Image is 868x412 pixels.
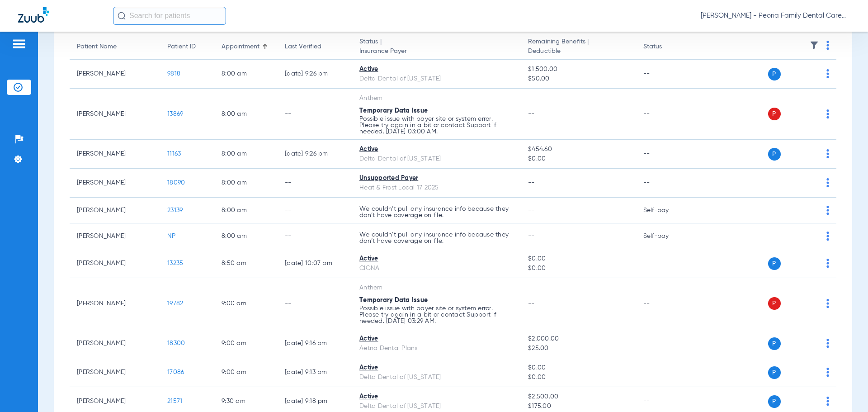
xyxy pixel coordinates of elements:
div: Active [359,145,514,154]
span: 13235 [167,260,183,266]
td: [PERSON_NAME] [70,89,160,140]
span: 18300 [167,340,185,346]
td: -- [636,358,697,387]
td: 8:00 AM [214,89,278,140]
img: filter.svg [810,41,819,50]
td: -- [278,278,352,329]
img: group-dot-blue.svg [826,368,829,377]
td: 9:00 AM [214,329,278,358]
span: Deductible [528,47,628,56]
td: -- [636,89,697,140]
span: 21571 [167,398,182,404]
span: P [768,108,781,120]
span: $25.00 [528,344,628,353]
td: [PERSON_NAME] [70,329,160,358]
img: group-dot-blue.svg [826,397,829,406]
td: -- [636,249,697,278]
span: P [768,366,781,379]
span: -- [528,300,535,307]
td: -- [636,278,697,329]
td: [DATE] 9:26 PM [278,140,352,169]
td: -- [278,198,352,223]
td: -- [636,329,697,358]
span: $0.00 [528,264,628,273]
span: 9818 [167,71,180,77]
img: group-dot-blue.svg [826,206,829,215]
td: [DATE] 9:13 PM [278,358,352,387]
span: $50.00 [528,74,628,84]
div: Delta Dental of [US_STATE] [359,373,514,382]
div: Active [359,363,514,373]
td: [DATE] 9:26 PM [278,60,352,89]
img: group-dot-blue.svg [826,178,829,187]
td: [PERSON_NAME] [70,358,160,387]
td: [DATE] 9:16 PM [278,329,352,358]
span: [PERSON_NAME] - Peoria Family Dental Care [701,11,850,20]
span: NP [167,233,176,239]
td: 8:00 AM [214,60,278,89]
span: P [768,68,781,81]
td: 8:00 AM [214,169,278,198]
span: 23139 [167,207,183,213]
span: $2,000.00 [528,334,628,344]
img: group-dot-blue.svg [826,259,829,268]
img: group-dot-blue.svg [826,109,829,118]
td: 8:50 AM [214,249,278,278]
td: 9:00 AM [214,358,278,387]
span: $0.00 [528,363,628,373]
span: 18090 [167,180,185,186]
span: $0.00 [528,373,628,382]
div: CIGNA [359,264,514,273]
div: Active [359,334,514,344]
span: P [768,297,781,310]
div: Last Verified [285,42,321,52]
td: 9:00 AM [214,278,278,329]
td: -- [636,60,697,89]
td: 8:00 AM [214,198,278,223]
td: -- [636,140,697,169]
img: group-dot-blue.svg [826,41,829,50]
td: [PERSON_NAME] [70,140,160,169]
td: [PERSON_NAME] [70,169,160,198]
span: P [768,148,781,161]
td: 8:00 AM [214,140,278,169]
td: Self-pay [636,223,697,249]
div: Patient Name [77,42,153,52]
img: group-dot-blue.svg [826,69,829,78]
div: Patient ID [167,42,196,52]
div: Appointment [222,42,270,52]
input: Search for patients [113,7,226,25]
th: Status | [352,34,521,60]
div: Anthem [359,94,514,103]
div: Delta Dental of [US_STATE] [359,154,514,164]
span: 19782 [167,300,183,307]
span: $0.00 [528,254,628,264]
td: -- [278,169,352,198]
span: Temporary Data Issue [359,108,428,114]
span: -- [528,111,535,117]
div: Unsupported Payer [359,174,514,183]
div: Active [359,65,514,74]
span: P [768,337,781,350]
div: Active [359,392,514,402]
span: -- [528,207,535,213]
div: Appointment [222,42,259,52]
span: Temporary Data Issue [359,297,428,303]
td: [DATE] 10:07 PM [278,249,352,278]
td: [PERSON_NAME] [70,278,160,329]
span: 11163 [167,151,181,157]
img: group-dot-blue.svg [826,299,829,308]
div: Heat & Frost Local 17 2025 [359,183,514,193]
span: $0.00 [528,154,628,164]
td: -- [278,89,352,140]
td: -- [278,223,352,249]
span: -- [528,233,535,239]
span: $175.00 [528,402,628,411]
img: hamburger-icon [12,38,26,49]
img: group-dot-blue.svg [826,339,829,348]
span: $1,500.00 [528,65,628,74]
div: Patient Name [77,42,117,52]
span: P [768,257,781,270]
th: Status [636,34,697,60]
td: -- [636,169,697,198]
